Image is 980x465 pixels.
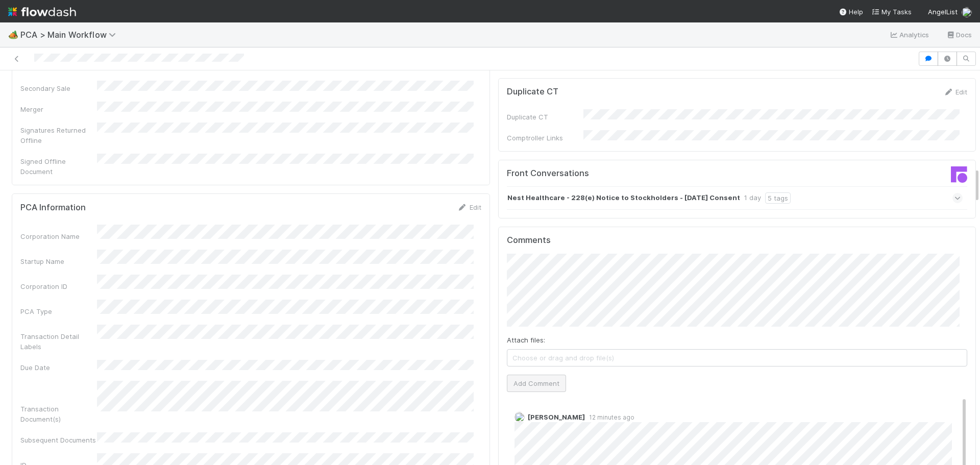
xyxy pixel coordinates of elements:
div: Transaction Detail Labels [20,331,97,352]
a: Edit [943,88,967,96]
div: Help [839,7,863,17]
strong: Nest Healthcare - 228(e) Notice to Stockholders - [DATE] Consent [507,192,740,204]
span: PCA > Main Workflow [20,30,121,40]
div: Secondary Sale [20,83,97,93]
div: Startup Name [20,256,97,266]
div: Transaction Document(s) [20,404,97,424]
img: logo-inverted-e16ddd16eac7371096b0.svg [8,3,76,20]
h5: Comments [507,235,968,246]
div: Corporation Name [20,231,97,241]
div: 1 day [744,192,761,204]
img: front-logo-b4b721b83371efbadf0a.svg [951,166,967,183]
div: Subsequent Documents [20,435,97,445]
a: Analytics [889,29,929,41]
div: Corporation ID [20,281,97,291]
a: My Tasks [871,7,912,17]
img: avatar_dd78c015-5c19-403d-b5d7-976f9c2ba6b3.png [514,412,525,422]
h5: Duplicate CT [507,87,558,97]
div: Signed Offline Document [20,156,97,177]
label: Attach files: [507,335,545,345]
div: Due Date [20,362,97,373]
span: AngelList [928,8,958,16]
button: Add Comment [507,375,566,392]
h5: Front Conversations [507,168,729,179]
img: avatar_28c6a484-83f6-4d9b-aa3b-1410a709a33e.png [962,7,972,17]
div: PCA Type [20,306,97,316]
span: 12 minutes ago [585,413,634,421]
span: [PERSON_NAME] [528,413,585,421]
a: Edit [457,203,481,211]
h5: PCA Information [20,203,86,213]
div: 5 tags [765,192,791,204]
div: Signatures Returned Offline [20,125,97,145]
div: Duplicate CT [507,112,583,122]
a: Docs [946,29,972,41]
span: Choose or drag and drop file(s) [507,350,967,366]
span: My Tasks [871,8,912,16]
div: Comptroller Links [507,133,583,143]
span: 🏕️ [8,30,18,39]
div: Merger [20,104,97,114]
